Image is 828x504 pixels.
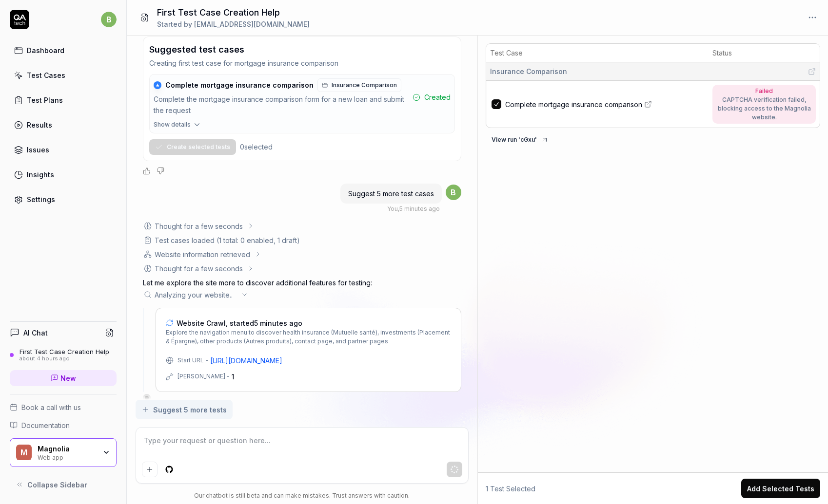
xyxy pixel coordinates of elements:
a: Issues [10,140,117,159]
a: Test Plans [10,91,117,110]
span: Explore the navigation menu to discover health insurance (Mutuelle santé), investments (Placement... [166,328,451,346]
a: View run 'cGxu' [486,134,554,144]
div: Thought for a few seconds [155,221,243,231]
button: Negative feedback [157,167,164,175]
a: Results [10,115,117,134]
span: Complete mortgage insurance comparison [505,99,642,110]
a: Website Crawl, started5 minutes ago [166,318,451,328]
button: Collapse Sidebar [10,475,117,494]
span: 1 Test Selected [486,484,535,494]
div: Our chatbot is still beta and can make mistakes. Trust answers with caution. [136,491,469,500]
div: 1 [232,372,234,382]
div: Started by [157,19,310,29]
th: Test Case [486,44,709,62]
span: Collapse Sidebar [27,480,87,490]
span: Complete mortgage insurance comparison [165,81,314,90]
div: Test Plans [27,95,63,105]
p: Creating first test case for mortgage insurance comparison [149,58,455,68]
h1: First Test Case Creation Help [157,6,310,19]
span: Analyzing your website [155,290,237,300]
span: Suggest 5 more test cases [348,189,434,198]
div: Start URL - [177,356,208,365]
th: Status [709,44,820,62]
button: Show details [150,120,454,133]
button: b [101,10,117,29]
div: Results [27,120,52,130]
button: Add Selected Tests [741,479,820,498]
span: Documentation [21,420,70,430]
div: Complete the mortgage insurance comparison form for a new loan and submit the request [154,94,409,116]
div: First Test Case Creation Help [20,348,109,355]
div: Dashboard [27,45,64,56]
a: Documentation [10,420,117,430]
a: Dashboard [10,41,117,60]
div: [PERSON_NAME] - [177,372,230,381]
a: Insights [10,165,117,184]
span: M [16,445,32,460]
div: Test Cases [27,70,65,80]
div: Magnolia [38,445,96,453]
h4: AI Chat [23,328,48,338]
span: Insurance Comparison [332,81,397,90]
span: Created [424,92,451,102]
div: , 5 minutes ago [387,205,440,213]
div: about 4 hours ago [20,355,109,362]
span: b [101,12,117,27]
div: Settings [27,194,55,205]
a: Book a call with us [10,402,117,412]
div: Test cases loaded (1 total: 0 enabled, 1 draft) [155,235,300,245]
div: Issues [27,145,49,155]
a: First Test Case Creation Helpabout 4 hours ago [10,348,117,362]
button: MMagnoliaWeb app [10,438,117,467]
span: Book a call with us [21,402,81,412]
a: Complete mortgage insurance comparison [505,99,707,110]
span: Insurance Comparison [490,66,567,76]
span: Show details [154,120,191,129]
div: CAPTCHA verification failed, blocking access to the Magnolia website. [717,95,811,122]
button: Suggest 5 more tests [136,400,233,419]
button: View run 'cGxu' [486,132,554,148]
span: You [387,205,398,212]
div: Insights [27,169,54,180]
div: 0 selected [240,142,273,152]
div: Web app [38,453,96,461]
span: .. [230,290,237,300]
h3: Suggested test cases [149,43,244,56]
a: Settings [10,190,117,209]
a: Test Cases [10,66,117,85]
a: Insurance Comparison [317,78,401,92]
p: Let me explore the site more to discover additional features for testing: [143,278,461,288]
div: Failed [717,87,811,95]
button: Add attachment [142,462,158,477]
div: ★ [154,81,161,89]
span: Suggest 5 more tests [153,405,227,415]
button: Create selected tests [149,139,236,155]
span: Website Crawl, started 5 minutes ago [177,318,302,328]
span: [EMAIL_ADDRESS][DOMAIN_NAME] [194,20,310,28]
button: Positive feedback [143,167,151,175]
button: ★Complete mortgage insurance comparisonInsurance ComparisonComplete the mortgage insurance compar... [150,75,454,120]
a: New [10,370,117,386]
div: Website information retrieved [155,249,250,260]
span: New [60,373,76,383]
div: Thought for a few seconds [155,263,243,274]
a: [URL][DOMAIN_NAME] [210,355,282,366]
span: b [446,185,461,200]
